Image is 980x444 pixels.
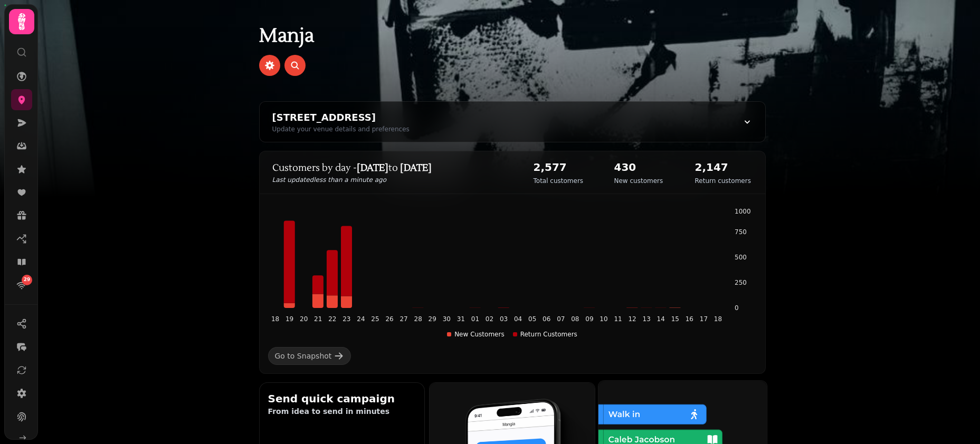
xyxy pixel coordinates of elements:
[272,110,410,125] div: [STREET_ADDRESS]
[735,208,751,215] tspan: 1000
[342,315,350,323] tspan: 23
[699,315,707,323] tspan: 17
[275,351,332,361] div: Go to Snapshot
[300,315,308,323] tspan: 20
[534,160,584,175] h2: 2,577
[614,160,663,175] h2: 430
[11,275,32,296] a: 29
[543,315,550,323] tspan: 06
[328,315,336,323] tspan: 22
[671,315,679,323] tspan: 15
[735,304,739,312] tspan: 0
[456,315,464,323] tspan: 31
[272,176,512,184] p: Last updated less than a minute ago
[642,315,650,323] tspan: 13
[695,160,751,175] h2: 2,147
[485,315,493,323] tspan: 02
[271,315,279,323] tspan: 18
[314,315,322,323] tspan: 21
[272,161,512,176] p: Customers by day - to
[528,315,536,323] tspan: 05
[513,315,521,323] tspan: 04
[735,254,747,261] tspan: 500
[471,315,479,323] tspan: 01
[713,315,721,323] tspan: 18
[272,125,410,133] div: Update your venue details and preferences
[371,315,379,323] tspan: 25
[585,315,593,323] tspan: 09
[695,177,751,185] p: Return customers
[414,315,422,323] tspan: 28
[357,162,388,174] strong: [DATE]
[614,315,622,323] tspan: 11
[735,279,747,286] tspan: 250
[735,228,747,236] tspan: 750
[557,315,565,323] tspan: 07
[357,315,365,323] tspan: 24
[447,330,505,339] div: New Customers
[600,315,607,323] tspan: 10
[442,315,450,323] tspan: 30
[513,330,577,339] div: Return Customers
[628,315,636,323] tspan: 12
[399,315,407,323] tspan: 27
[24,276,31,284] span: 29
[268,347,351,365] a: Go to Snapshot
[571,315,579,323] tspan: 08
[268,406,416,417] p: From idea to send in minutes
[385,315,393,323] tspan: 26
[499,315,507,323] tspan: 03
[534,177,584,185] p: Total customers
[614,177,663,185] p: New customers
[685,315,693,323] tspan: 16
[428,315,436,323] tspan: 29
[400,162,432,174] strong: [DATE]
[656,315,664,323] tspan: 14
[285,315,293,323] tspan: 19
[268,391,416,406] h2: Send quick campaign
